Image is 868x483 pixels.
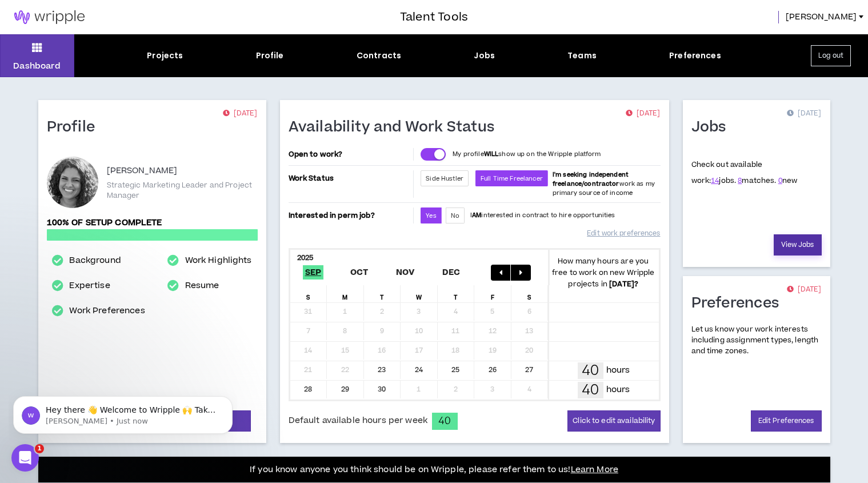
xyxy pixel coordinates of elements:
div: Christina S. [47,157,98,208]
span: Side Hustler [426,174,463,183]
span: jobs. [711,175,736,186]
div: T [364,285,401,302]
span: Oct [348,265,371,280]
div: S [511,285,549,302]
iframe: Intercom notifications message [9,372,237,452]
a: Edit Preferences [751,410,822,432]
div: Preferences [669,50,721,62]
b: 2025 [297,253,314,263]
div: Projects [147,50,183,62]
p: Let us know your work interests including assignment types, length and time zones. [691,324,822,357]
b: [DATE] ? [609,279,638,289]
span: Default available hours per week [289,414,427,427]
a: Resume [185,279,219,293]
h3: Talent Tools [400,9,468,26]
p: Check out available work: [691,159,798,186]
div: S [290,285,327,302]
p: [DATE] [626,108,660,119]
p: [DATE] [787,284,821,296]
span: 1 [35,444,44,453]
p: 100% of setup complete [47,217,258,229]
strong: WILL [484,150,499,158]
a: Work Highlights [185,254,252,268]
p: Work Status [289,170,411,186]
p: Dashboard [13,60,61,72]
span: [PERSON_NAME] [786,11,857,23]
iframe: Intercom live chat [11,444,39,472]
a: View Jobs [774,234,822,256]
p: hours [606,384,630,396]
h1: Availability and Work Status [289,118,503,137]
button: Log out [811,45,851,66]
span: Yes [426,211,436,220]
p: Open to work? [289,150,411,159]
div: F [474,285,511,302]
a: Learn More [571,464,618,476]
p: If you know anyone you think should be on Wripple, please refer them to us! [250,463,618,477]
a: 14 [711,175,719,186]
p: Strategic Marketing Leader and Project Manager [107,180,258,201]
span: new [778,175,798,186]
div: W [401,285,438,302]
p: How many hours are you free to work on new Wripple projects in [548,256,659,290]
h1: Preferences [691,294,788,313]
div: Contracts [357,50,401,62]
div: Profile [256,50,284,62]
span: work as my primary source of income [553,170,655,197]
div: Teams [567,50,597,62]
p: My profile show up on the Wripple platform [453,150,601,159]
a: Expertise [69,279,110,293]
p: hours [606,364,630,377]
a: 8 [738,175,742,186]
span: Dec [440,265,463,280]
span: matches. [738,175,776,186]
p: [DATE] [223,108,257,119]
strong: AM [472,211,481,219]
a: Background [69,254,121,268]
h1: Profile [47,118,104,137]
p: Interested in perm job? [289,207,411,223]
b: I'm seeking independent freelance/contractor [553,170,629,188]
span: No [451,211,459,220]
p: I interested in contract to hire opportunities [470,211,615,220]
span: Sep [303,265,324,280]
button: Click to edit availability [567,410,660,432]
a: 0 [778,175,782,186]
h1: Jobs [691,118,735,137]
div: Jobs [474,50,495,62]
span: Nov [394,265,417,280]
p: [DATE] [787,108,821,119]
div: M [327,285,364,302]
a: Edit work preferences [587,223,660,244]
div: T [438,285,475,302]
p: [PERSON_NAME] [107,164,178,178]
a: Work Preferences [69,304,145,318]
